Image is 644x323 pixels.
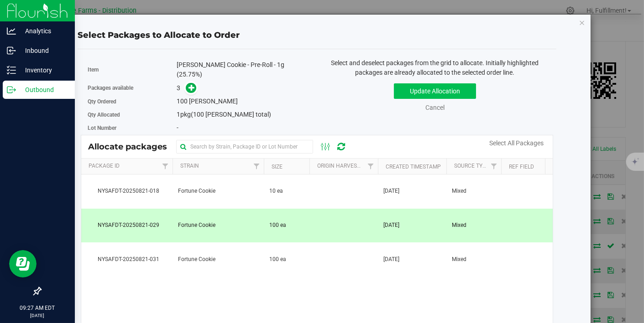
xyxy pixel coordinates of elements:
[89,163,120,169] a: Package Id
[177,124,178,131] span: -
[7,26,16,36] inline-svg: Analytics
[452,221,466,230] span: Mixed
[177,60,310,79] div: [PERSON_NAME] Cookie - Pre-Roll - 1g (25.75%)
[88,142,176,152] span: Allocate packages
[386,164,441,170] a: Created Timestamp
[87,187,167,195] span: NYSAFDT-20250821-018
[383,187,399,195] span: [DATE]
[425,104,445,111] a: Cancel
[87,255,167,264] span: NYSAFDT-20250821-031
[331,59,539,76] span: Select and deselect packages from the grid to allocate. Initially highlighted packages are alread...
[394,83,476,99] button: Update Allocation
[452,187,466,195] span: Mixed
[88,97,177,106] label: Qty Ordered
[489,139,544,147] a: Select All Packages
[4,304,71,312] p: 09:27 AM EDT
[88,111,177,119] label: Qty Allocated
[178,255,215,264] span: Fortune Cookie
[177,111,180,118] span: 1
[249,159,264,174] a: Filter
[16,45,71,56] p: Inbound
[178,187,215,195] span: Fortune Cookie
[363,159,378,174] a: Filter
[189,97,238,105] span: [PERSON_NAME]
[7,46,16,55] inline-svg: Inbound
[176,140,313,154] input: Search by Strain, Package ID or Lot Number
[486,159,501,174] a: Filter
[9,250,37,277] iframe: Resource center
[87,221,167,230] span: NYSAFDT-20250821-029
[88,124,177,132] label: Lot Number
[509,164,534,170] a: Ref Field
[317,163,363,169] a: Origin Harvests
[78,29,556,41] div: Select Packages to Allocate to Order
[178,221,215,230] span: Fortune Cookie
[383,221,399,230] span: [DATE]
[16,84,71,95] p: Outbound
[383,255,399,264] span: [DATE]
[7,85,16,94] inline-svg: Outbound
[177,84,180,92] span: 3
[157,159,173,174] a: Filter
[177,97,188,105] span: 100
[4,312,71,319] p: [DATE]
[16,65,71,76] p: Inventory
[88,84,177,92] label: Packages available
[452,255,466,264] span: Mixed
[16,26,71,36] p: Analytics
[454,163,489,169] a: Source Type
[177,111,271,118] span: pkg
[269,187,283,195] span: 10 ea
[88,66,177,74] label: Item
[269,221,286,230] span: 100 ea
[269,255,286,264] span: 100 ea
[272,164,283,170] a: Size
[7,66,16,75] inline-svg: Inventory
[180,163,199,169] a: Strain
[191,111,271,118] span: (100 [PERSON_NAME] total)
